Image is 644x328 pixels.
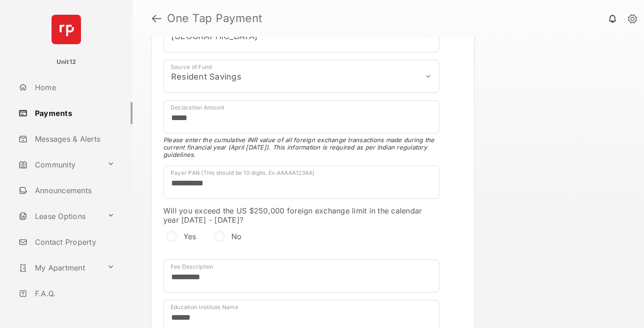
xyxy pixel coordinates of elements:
a: Announcements [15,179,132,201]
a: Payments [15,102,132,124]
a: F.A.Q. [15,282,132,305]
label: No [231,232,242,241]
img: svg+xml;base64,PHN2ZyB4bWxucz0iaHR0cDovL3d3dy53My5vcmcvMjAwMC9zdmciIHdpZHRoPSI2NCIgaGVpZ2h0PSI2NC... [52,15,81,44]
a: Contact Property [15,231,132,253]
a: Community [15,154,103,176]
a: Messages & Alerts [15,128,132,150]
a: Home [15,76,132,98]
strong: One Tap Payment [167,13,263,24]
a: My Apartment [15,257,103,279]
label: Yes [184,232,196,241]
a: Lease Options [15,205,103,227]
label: Will you exceed the US $250,000 foreign exchange limit in the calendar year [DATE] - [DATE]? [163,206,439,224]
p: Unit12 [57,58,76,67]
span: Please enter the cumulative INR value of all foreign exchange transactions made during the curren... [163,136,439,158]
